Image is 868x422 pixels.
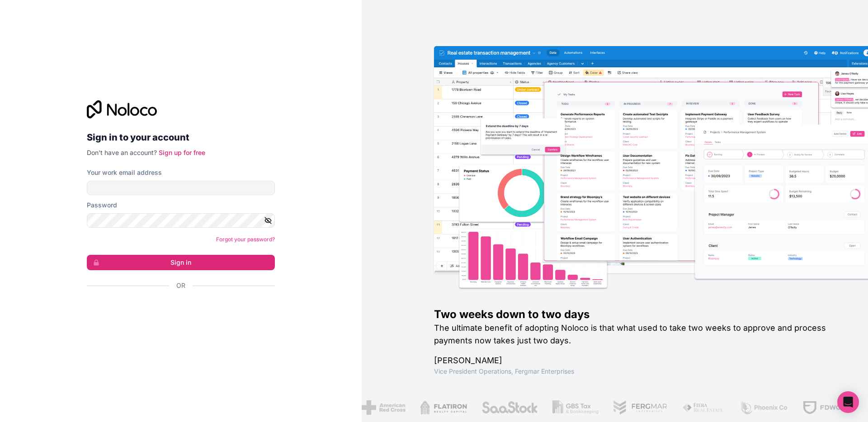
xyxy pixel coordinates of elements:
span: Don't have an account? [87,149,157,156]
label: Your work email address [87,168,162,177]
span: Or [176,281,185,290]
h1: [PERSON_NAME] [434,354,839,367]
img: /assets/gbstax-C-GtDUiK.png [552,400,598,415]
button: Sign in [87,255,275,270]
img: /assets/american-red-cross-BAupjrZR.png [361,400,405,415]
img: /assets/fdworks-Bi04fVtw.png [802,400,855,415]
img: /assets/fiera-fwj2N5v4.png [682,400,725,415]
h2: Sign in to your account [87,129,275,145]
h1: Vice President Operations , Fergmar Enterprises [434,367,839,376]
iframe: Sign in with Google Button [82,300,272,320]
label: Password [87,201,117,210]
h2: The ultimate benefit of adopting Noloco is that what used to take two weeks to approve and proces... [434,322,839,347]
a: Sign up for free [159,149,205,156]
h1: Two weeks down to two days [434,307,839,322]
img: /assets/phoenix-BREaitsQ.png [739,400,788,415]
img: /assets/fergmar-CudnrXN5.png [613,400,668,415]
img: /assets/saastock-C6Zbiodz.png [481,400,538,415]
input: Email address [87,181,275,195]
div: Open Intercom Messenger [837,391,859,413]
img: /assets/flatiron-C8eUkumj.png [420,400,467,415]
a: Forgot your password? [216,236,275,243]
input: Password [87,213,275,228]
